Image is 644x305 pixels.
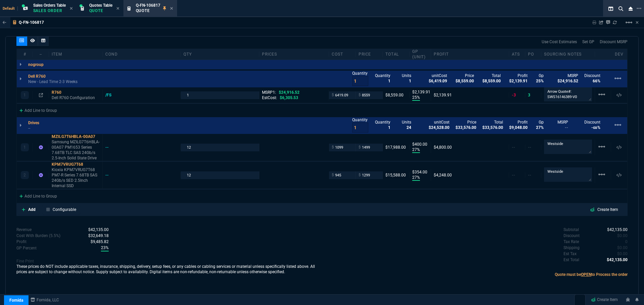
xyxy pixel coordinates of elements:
[105,172,115,178] div: --
[19,20,44,25] p: Q-FN-106817
[84,239,109,245] p: spec.value
[352,117,368,123] p: Quantity
[525,52,541,57] div: PO
[33,3,66,8] span: Sales Orders Table
[528,145,531,150] span: --
[16,264,322,275] p: These prices do NOT include applicable taxes, insurance, shipping, delivery, setup fees, or any c...
[33,52,49,57] div: --
[431,52,509,57] div: Profit
[512,93,516,97] span: -3
[52,90,100,95] div: R760
[563,239,579,245] p: undefined
[385,145,407,150] div: $17,988.00
[16,227,32,233] p: Revenue
[259,52,329,57] div: prices
[412,169,428,175] p: $354.00
[607,227,628,232] span: 42135
[509,52,525,57] div: ATS
[626,5,635,13] nx-icon: Close Workbench
[636,20,639,25] a: Hide Workbench
[412,175,420,181] p: 27%
[23,172,26,178] p: 2
[88,233,109,238] span: Cost With Burden (5.5%)
[116,6,119,11] nx-icon: Close Tab
[28,126,43,131] p: --
[434,145,506,150] div: $4,800.00
[101,245,109,251] span: With Burden (5.5%)
[52,139,100,161] p: Samsung MZILG7T6HBLA-00A07 PM1653 Series 7.68TB TLC SAS 24Gb/s 2.5-Inch Solid State Drive
[322,272,628,278] p: Quote must be to Process the order
[17,104,60,116] div: Add Line to Group
[614,121,622,129] mat-icon: Example home icon
[598,143,606,151] mat-icon: Example home icon
[412,95,420,101] p: 25%
[181,52,259,57] div: qty
[606,5,616,13] nx-icon: Split Panels
[52,134,100,139] div: MZILG7T6HBLA-00A07
[332,92,334,98] span: $
[23,92,26,98] p: 1
[329,52,356,57] div: cost
[563,245,580,251] p: undefined
[600,39,628,45] a: Discount MSRP
[352,71,368,76] p: Quantity
[611,251,628,257] p: spec.value
[91,239,109,244] span: With Burden (5.5%)
[105,92,118,98] div: /FS
[607,257,628,262] span: 42135
[103,52,181,57] div: cond
[262,90,326,95] div: MSRP1:
[582,39,594,45] a: Set GP
[105,145,115,150] div: --
[332,145,334,150] span: $
[585,205,624,214] a: Create Item
[279,90,300,95] span: $24,916.52
[136,3,160,8] span: Q-FN-106817
[52,162,100,167] div: KPM7VRUG7T68
[563,227,579,233] p: undefined
[3,20,6,25] nx-icon: Back to Table
[412,89,428,95] p: $2,139.91
[542,39,577,45] a: Use Cost Estimates
[17,52,33,57] div: #
[581,272,591,277] span: OPEN
[70,6,73,11] nx-icon: Close Tab
[16,239,26,245] p: With Burden (5.5%)
[170,6,173,11] nx-icon: Close Tab
[28,207,36,213] p: Add
[262,95,326,100] div: EstCost:
[89,8,112,13] p: Quote
[541,52,595,57] div: Sourcing Notes
[385,92,407,98] div: $8,559.00
[28,79,77,84] p: New - Lead Time 2-3 Weeks
[617,245,628,250] span: 0
[614,74,622,82] mat-icon: Example home icon
[3,6,18,11] span: Default
[385,172,407,178] div: $15,588.00
[619,239,628,245] p: spec.value
[359,92,361,98] span: $
[625,239,628,244] span: 0
[528,173,531,177] span: --
[598,90,606,98] mat-icon: Example home icon
[359,172,361,178] span: $
[23,145,26,150] p: 1
[512,173,515,177] span: --
[52,95,100,100] p: Dell R760 Configuration
[410,49,431,60] div: GP (unit)
[598,170,606,178] mat-icon: Example home icon
[588,295,621,305] a: Create Item
[617,233,628,238] span: 0
[356,52,383,57] div: price
[434,92,506,98] div: $2,139.91
[39,173,43,177] nx-icon: Item not found in Business Central. The quote is still valid.
[82,233,109,239] p: spec.value
[53,207,76,213] p: Configurable
[33,8,66,13] p: Sales Order
[332,172,334,178] span: $
[95,245,109,251] p: spec.value
[563,233,580,239] p: undefined
[412,147,420,153] p: 27%
[434,172,506,178] div: $4,248.00
[563,257,579,263] p: undefined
